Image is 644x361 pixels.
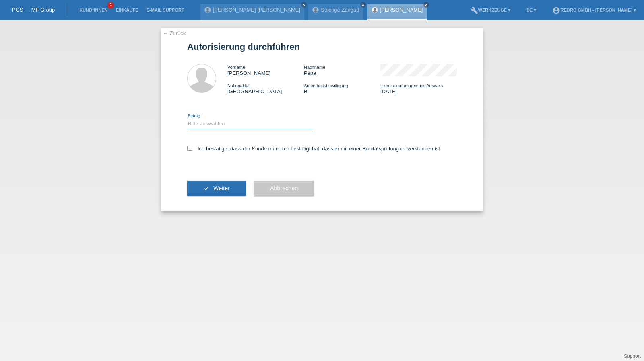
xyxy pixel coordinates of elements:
div: B [304,82,380,94]
a: close [423,2,429,8]
i: close [361,3,365,7]
h1: Autorisierung durchführen [187,42,457,52]
a: E-Mail Support [142,8,188,12]
div: Pepa [304,64,380,76]
a: close [360,2,366,8]
a: Support [624,353,641,359]
div: [GEOGRAPHIC_DATA] [227,82,304,94]
div: [PERSON_NAME] [227,64,304,76]
span: Nachname [304,65,325,70]
span: Nationalität [227,83,250,88]
div: [DATE] [380,82,457,94]
i: close [302,3,306,7]
i: check [203,185,210,191]
i: close [424,3,428,7]
span: Vorname [227,65,245,70]
span: Weiter [213,185,230,191]
a: [PERSON_NAME] [PERSON_NAME] [213,7,300,13]
a: [PERSON_NAME] [380,7,423,13]
a: Selenge Zangad [321,7,359,13]
a: ← Zurück [163,30,186,36]
span: Abbrechen [270,185,298,191]
a: Kund*innen [75,8,111,12]
a: POS — MF Group [12,7,55,13]
i: account_circle [552,6,560,14]
button: Abbrechen [254,180,314,196]
a: Einkäufe [111,8,142,12]
a: close [301,2,307,8]
span: Aufenthaltsbewilligung [304,83,348,88]
span: Einreisedatum gemäss Ausweis [380,83,443,88]
span: 2 [107,2,114,9]
label: Ich bestätige, dass der Kunde mündlich bestätigt hat, dass er mit einer Bonitätsprüfung einversta... [187,146,442,152]
a: buildWerkzeuge ▾ [466,8,515,12]
a: account_circleRedro GmbH - [PERSON_NAME] ▾ [548,8,640,12]
i: build [470,6,478,14]
a: DE ▾ [522,8,540,12]
button: check Weiter [187,180,246,196]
